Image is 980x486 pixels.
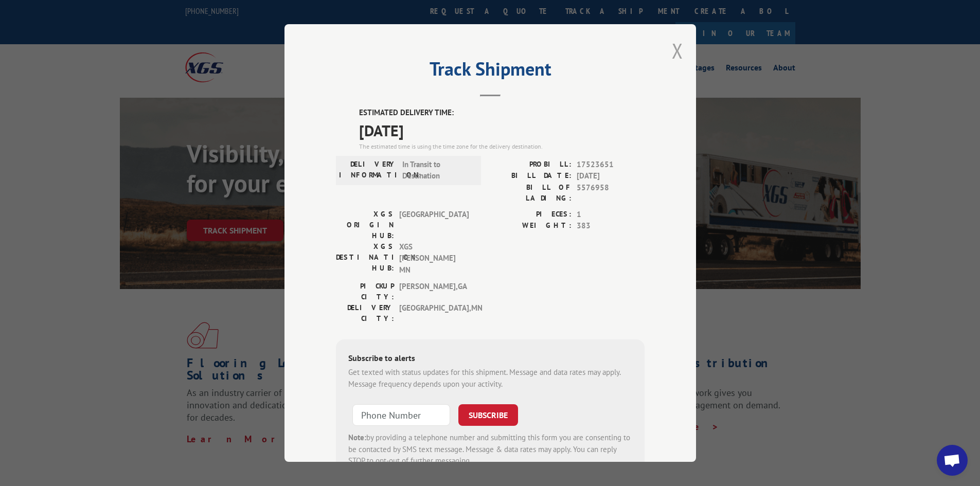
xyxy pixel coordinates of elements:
span: XGS [PERSON_NAME] MN [399,241,469,276]
h2: Track Shipment [336,62,645,81]
span: 17523651 [577,159,645,171]
span: [DATE] [577,170,645,182]
span: 1 [577,209,645,221]
button: SUBSCRIBE [458,404,518,426]
label: PIECES: [490,209,572,221]
div: Get texted with status updates for this shipment. Message and data rates may apply. Message frequ... [348,367,632,390]
label: DELIVERY INFORMATION: [339,159,397,182]
div: by providing a telephone number and submitting this form you are consenting to be contacted by SM... [348,432,632,467]
label: DELIVERY CITY: [336,302,394,324]
div: Subscribe to alerts [348,352,632,367]
span: [GEOGRAPHIC_DATA] , MN [399,302,469,324]
input: Phone Number [352,404,450,426]
label: BILL DATE: [490,170,572,182]
div: The estimated time is using the time zone for the delivery destination. [359,142,645,151]
span: [GEOGRAPHIC_DATA] [399,209,469,241]
button: Close modal [672,37,683,64]
label: ESTIMATED DELIVERY TIME: [359,107,645,119]
span: 5576958 [577,182,645,204]
span: 383 [577,220,645,232]
label: PICKUP CITY: [336,281,394,302]
div: Open chat [937,445,968,476]
label: WEIGHT: [490,220,572,232]
label: BILL OF LADING: [490,182,572,204]
strong: Note: [348,433,366,442]
span: [PERSON_NAME] , GA [399,281,469,302]
label: PROBILL: [490,159,572,171]
label: XGS DESTINATION HUB: [336,241,394,276]
span: In Transit to Destination [402,159,472,182]
span: [DATE] [359,119,645,142]
label: XGS ORIGIN HUB: [336,209,394,241]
